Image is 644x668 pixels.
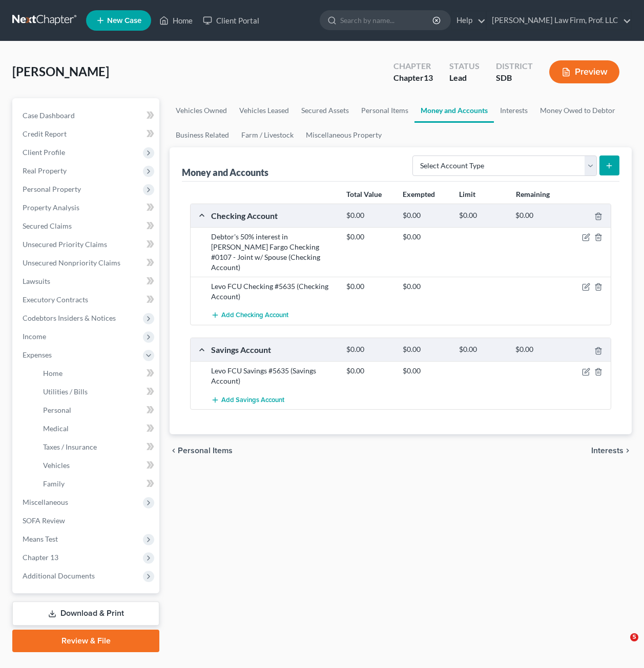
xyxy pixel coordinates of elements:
[206,281,341,302] div: Levo FCU Checking #5635 (Checking Account)
[398,232,454,242] div: $0.00
[14,106,159,125] a: Case Dashboard
[35,364,159,383] a: Home
[591,447,632,455] button: Interests chevron_right
[206,210,341,221] div: Checking Account
[23,332,46,341] span: Income
[341,281,398,292] div: $0.00
[43,369,63,377] span: Home
[487,11,631,30] a: [PERSON_NAME] Law Firm, Prof. LLC
[23,258,120,267] span: Unsecured Nonpriority Claims
[35,456,159,475] a: Vehicles
[295,98,355,123] a: Secured Assets
[154,11,198,30] a: Home
[346,190,382,198] strong: Total Value
[23,221,72,230] span: Secured Claims
[12,602,159,626] a: Download & Print
[534,98,621,123] a: Money Owed to Debtor
[43,442,97,451] span: Taxes / Insurance
[398,211,454,220] div: $0.00
[14,198,159,217] a: Property Analysis
[609,633,634,658] iframe: Intercom live chat
[510,211,567,220] div: $0.00
[12,64,109,79] span: [PERSON_NAME]
[341,211,398,220] div: $0.00
[414,98,494,123] a: Money and Accounts
[35,419,159,438] a: Medical
[12,630,159,652] a: Review & File
[35,401,159,419] a: Personal
[496,72,533,84] div: SDB
[211,306,288,325] button: Add Checking Account
[23,571,95,580] span: Additional Documents
[23,314,116,322] span: Codebtors Insiders & Notices
[516,190,550,198] strong: Remaining
[206,232,341,273] div: Debtor's 50% interest in [PERSON_NAME] Fargo Checking #0107 - Joint w/ Spouse (Checking Account)
[14,511,159,530] a: SOFA Review
[198,11,264,30] a: Client Portal
[23,185,81,193] span: Personal Property
[23,295,88,304] span: Executory Contracts
[454,345,510,354] div: $0.00
[23,350,52,359] span: Expenses
[23,553,58,562] span: Chapter 13
[23,240,107,249] span: Unsecured Priority Claims
[393,60,433,72] div: Chapter
[424,73,433,82] span: 13
[23,535,58,543] span: Means Test
[35,438,159,456] a: Taxes / Insurance
[206,366,341,386] div: Levo FCU Savings #5635 (Savings Account)
[221,311,288,320] span: Add Checking Account
[221,396,284,404] span: Add Savings Account
[451,11,486,30] a: Help
[14,235,159,254] a: Unsecured Priority Claims
[454,211,510,220] div: $0.00
[393,72,433,84] div: Chapter
[494,98,534,123] a: Interests
[206,344,341,355] div: Savings Account
[549,60,619,83] button: Preview
[35,383,159,401] a: Utilities / Bills
[23,166,67,175] span: Real Property
[14,272,159,291] a: Lawsuits
[107,17,141,25] span: New Case
[23,111,75,120] span: Case Dashboard
[14,291,159,309] a: Executory Contracts
[591,447,624,455] span: Interests
[355,98,414,123] a: Personal Items
[43,406,71,414] span: Personal
[398,281,454,292] div: $0.00
[449,72,480,84] div: Lead
[624,447,632,455] i: chevron_right
[43,479,65,488] span: Family
[23,129,67,138] span: Credit Report
[235,123,300,147] a: Farm / Livestock
[170,98,233,123] a: Vehicles Owned
[341,345,398,354] div: $0.00
[43,387,88,396] span: Utilities / Bills
[630,633,638,641] span: 5
[170,123,235,147] a: Business Related
[398,366,454,376] div: $0.00
[23,277,50,285] span: Lawsuits
[341,232,398,242] div: $0.00
[35,475,159,493] a: Family
[403,190,435,198] strong: Exempted
[43,461,70,470] span: Vehicles
[14,217,159,235] a: Secured Claims
[449,60,480,72] div: Status
[170,447,233,455] button: chevron_left Personal Items
[23,203,79,212] span: Property Analysis
[459,190,475,198] strong: Limit
[496,60,533,72] div: District
[211,390,284,409] button: Add Savings Account
[23,498,68,506] span: Miscellaneous
[23,148,65,157] span: Client Profile
[43,424,69,433] span: Medical
[170,447,178,455] i: chevron_left
[341,366,398,376] div: $0.00
[178,447,233,455] span: Personal Items
[233,98,295,123] a: Vehicles Leased
[300,123,388,147] a: Miscellaneous Property
[340,11,434,30] input: Search by name...
[23,516,65,525] span: SOFA Review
